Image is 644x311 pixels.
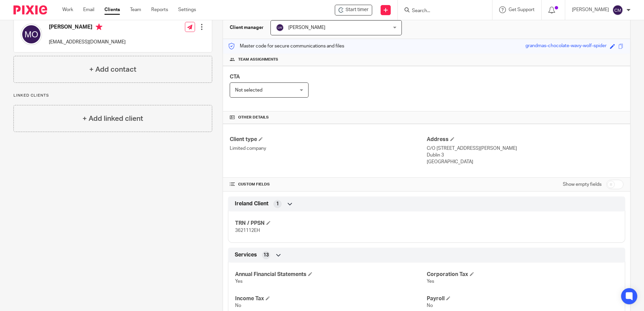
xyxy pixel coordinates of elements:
[13,93,212,98] p: Linked clients
[230,74,240,79] span: CTA
[62,6,73,13] a: Work
[427,136,623,143] h4: Address
[228,43,344,49] p: Master code for secure communications and files
[572,6,609,13] p: [PERSON_NAME]
[230,136,426,143] h4: Client type
[235,303,241,308] span: No
[563,181,602,188] label: Show empty fields
[235,88,262,93] span: Not selected
[89,64,136,75] h4: + Add contact
[427,295,618,302] h4: Payroll
[83,6,94,13] a: Email
[178,6,196,13] a: Settings
[509,7,535,12] span: Get Support
[96,24,102,30] i: Primary
[151,6,168,13] a: Reports
[130,6,141,13] a: Team
[235,279,243,284] span: Yes
[427,303,433,308] span: No
[49,39,126,45] p: [EMAIL_ADDRESS][DOMAIN_NAME]
[427,159,623,165] p: [GEOGRAPHIC_DATA]
[427,279,434,284] span: Yes
[21,24,42,45] img: svg%3E
[238,115,269,120] span: Other details
[427,145,623,152] p: C/O [STREET_ADDRESS][PERSON_NAME]
[235,200,268,207] span: Ireland Client
[263,252,269,258] span: 13
[276,24,284,32] img: svg%3E
[276,201,279,207] span: 1
[288,25,325,30] span: [PERSON_NAME]
[427,271,618,278] h4: Corporation Tax
[235,295,426,302] h4: Income Tax
[346,6,368,13] span: Start timer
[13,5,47,14] img: Pixie
[612,5,623,15] img: svg%3E
[335,5,372,15] div: Apostolic Work
[49,24,126,32] h4: [PERSON_NAME]
[104,6,120,13] a: Clients
[235,251,257,258] span: Services
[83,113,143,124] h4: + Add linked client
[411,8,472,14] input: Search
[230,182,426,187] h4: CUSTOM FIELDS
[230,145,426,152] p: Limited company
[238,57,278,62] span: Team assignments
[235,220,426,227] h4: TRN / PPSN
[230,24,264,31] h3: Client manager
[235,228,260,233] span: 3621112EH
[525,42,607,50] div: grandmas-chocolate-wavy-wolf-spider
[427,152,623,159] p: Dublin 3
[235,271,426,278] h4: Annual Financial Statements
